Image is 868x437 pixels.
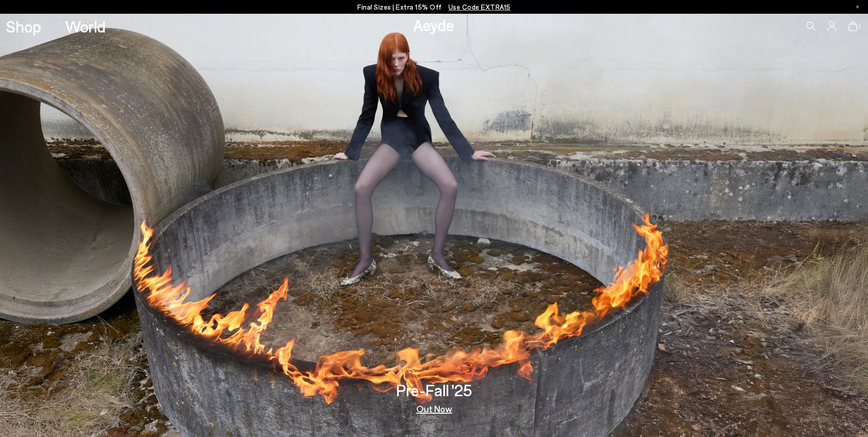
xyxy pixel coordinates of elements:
[357,1,511,13] p: Final Sizes | Extra 15% Off
[416,404,452,413] a: Out Now
[65,18,106,34] a: World
[857,24,862,29] span: 0
[448,3,511,11] span: Navigate to /collections/ss25-final-sizes
[413,15,454,34] a: Aeyde
[848,21,857,31] a: 0
[6,18,41,34] a: Shop
[396,382,472,398] h3: Pre-Fall '25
